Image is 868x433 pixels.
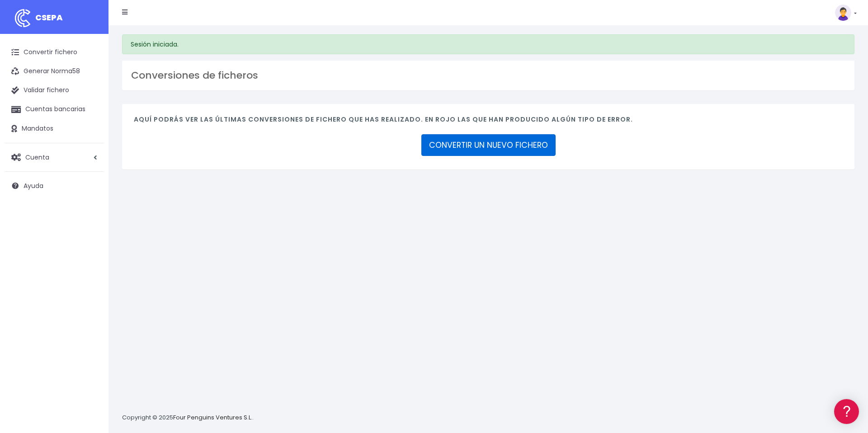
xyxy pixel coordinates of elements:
a: Validar fichero [5,81,104,100]
a: Generar Norma58 [5,62,104,81]
div: Programadores [9,217,172,226]
span: Ayuda [24,181,43,190]
a: Problemas habituales [9,128,172,142]
a: Convertir fichero [5,43,104,62]
a: Perfiles de empresas [9,156,172,170]
img: logo [11,7,34,29]
a: API [9,231,172,245]
a: Cuentas bancarias [5,100,104,119]
a: Videotutoriales [9,142,172,156]
h3: Conversiones de ficheros [131,70,845,81]
p: Copyright © 2025 . [122,413,254,423]
a: Ayuda [5,176,104,195]
a: Four Penguins Ventures S.L. [173,413,252,422]
button: Contáctanos [9,242,172,258]
a: Cuenta [5,148,104,167]
div: Convertir ficheros [9,100,172,108]
a: POWERED BY ENCHANT [124,260,174,269]
span: Cuenta [25,152,49,161]
a: General [9,194,172,208]
img: profile [835,5,851,21]
a: Formatos [9,114,172,128]
div: Sesión iniciada. [122,34,854,54]
div: Información general [9,63,172,71]
a: Mandatos [5,119,104,138]
h4: Aquí podrás ver las últimas conversiones de fichero que has realizado. En rojo las que han produc... [134,116,843,128]
span: CSEPA [35,12,63,23]
div: Facturación [9,179,172,188]
a: Información general [9,77,172,91]
a: CONVERTIR UN NUEVO FICHERO [421,134,556,156]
